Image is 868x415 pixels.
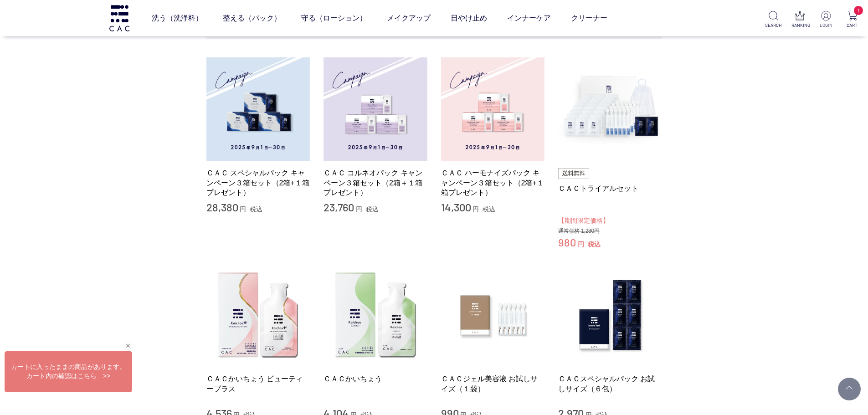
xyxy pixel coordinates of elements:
[791,11,808,29] a: RANKING
[441,57,545,161] img: ＣＡＣ ハーモナイズパック キャンペーン３箱セット（2箱+１箱プレゼント）
[250,205,262,213] span: 税込
[817,11,834,29] a: LOGIN
[441,168,545,197] a: ＣＡＣ ハーモナイズパック キャンペーン３箱セット（2箱+１箱プレゼント）
[108,5,131,31] img: logo
[301,5,367,31] a: 守る（ローション）
[558,236,576,249] span: 980
[791,22,808,29] p: RANKING
[558,168,589,179] img: 送料無料
[324,57,427,161] img: ＣＡＣ コルネオパック キャンペーン３箱セット（2箱＋１箱プレゼント）
[223,5,281,31] a: 整える（パック）
[558,263,662,367] img: ＣＡＣスペシャルパック お試しサイズ（６包）
[844,11,861,29] a: 1 CART
[387,5,431,31] a: メイクアップ
[558,228,662,235] div: 通常価格 1,280円
[152,5,203,31] a: 洗う（洗浄料）
[571,5,607,31] a: クリーナー
[366,205,379,213] span: 税込
[558,184,662,193] a: ＣＡＣトライアルセット
[206,374,310,394] a: ＣＡＣかいちょう ビューティープラス
[356,205,362,213] span: 円
[206,200,238,214] span: 28,380
[854,6,863,15] span: 1
[483,205,495,213] span: 税込
[473,205,479,213] span: 円
[324,200,354,214] span: 23,760
[765,22,782,29] p: SEARCH
[558,57,662,161] img: ＣＡＣトライアルセット
[206,57,310,161] img: ＣＡＣ スペシャルパック キャンペーン３箱セット（2箱+１箱プレゼント）
[588,241,601,248] span: 税込
[324,168,427,197] a: ＣＡＣ コルネオパック キャンペーン３箱セット（2箱＋１箱プレゼント）
[441,374,545,394] a: ＣＡＣジェル美容液 お試しサイズ（１袋）
[206,263,310,367] img: ＣＡＣかいちょう ビューティープラス
[844,22,861,29] p: CART
[817,22,834,29] p: LOGIN
[206,168,310,197] a: ＣＡＣ スペシャルパック キャンペーン３箱セット（2箱+１箱プレゼント）
[765,11,782,29] a: SEARCH
[324,263,427,367] img: ＣＡＣかいちょう
[578,241,584,248] span: 円
[558,215,662,226] div: 【期間限定価格】
[507,5,551,31] a: インナーケア
[324,374,427,384] a: ＣＡＣかいちょう
[441,200,471,214] span: 14,300
[558,374,662,394] a: ＣＡＣスペシャルパック お試しサイズ（６包）
[451,5,487,31] a: 日やけ止め
[240,205,246,213] span: 円
[441,263,545,367] img: ＣＡＣジェル美容液 お試しサイズ（１袋）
